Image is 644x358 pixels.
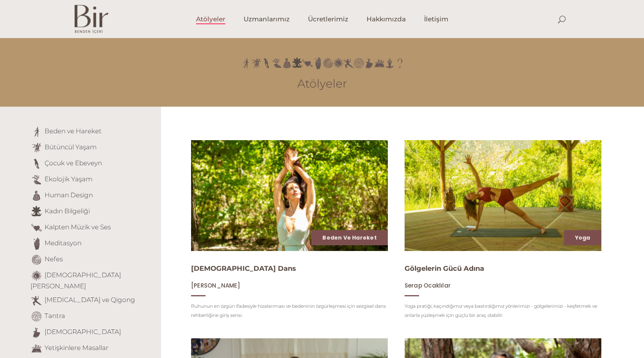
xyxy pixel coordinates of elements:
a: Gölgelerin Gücü Adına [405,264,484,273]
span: Atölyeler [196,15,225,24]
span: [PERSON_NAME] [191,281,240,289]
a: Tantra [45,312,65,320]
a: [DEMOGRAPHIC_DATA] [45,328,121,336]
span: Uzmanlarımız [244,15,290,24]
a: Serap Ocaklılar [405,282,451,289]
span: Ücretlerimiz [308,15,348,24]
a: Ekolojik Yaşam [45,175,92,183]
a: Kalpten Müzik ve Ses [45,223,111,231]
a: Kadın Bilgeliği [45,207,90,215]
span: Hakkımızda [367,15,406,24]
a: Çocuk ve Ebeveyn [45,159,102,167]
p: Yoga pratiği, kaçındığımız veya bastırdığımız yönlerimizi - gölgelerimizi - keşfetmek ve onlarla ... [405,302,601,320]
span: İletişim [424,15,448,24]
a: [DEMOGRAPHIC_DATA] Dans [191,264,296,273]
a: [PERSON_NAME] [191,282,240,289]
a: Human Design [45,191,93,199]
p: Ruhunun en özgün ifadesiyle hizalanması ve bedeninin özgürleşmesi için sezgisel dans rehberliğine... [191,302,388,320]
a: [DEMOGRAPHIC_DATA][PERSON_NAME] [30,271,121,290]
a: [MEDICAL_DATA] ve Qigong [45,296,135,304]
a: Yetişkinlere Masallar [45,344,108,352]
a: Nefes [45,255,63,263]
a: Bütüncül Yaşam [45,143,97,151]
a: Meditasyon [45,239,81,247]
span: Serap Ocaklılar [405,281,451,289]
a: Beden ve Hareket [322,234,376,241]
a: Yoga [575,234,590,241]
a: Beden ve Hareket [45,127,102,135]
